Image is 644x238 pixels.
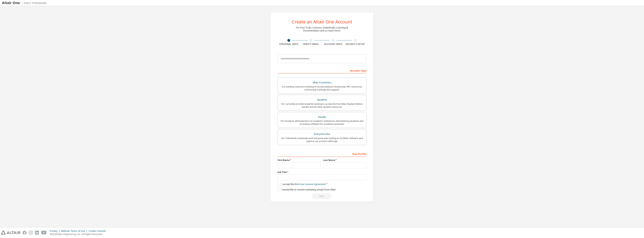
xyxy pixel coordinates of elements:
[322,43,344,46] div: Account Info
[35,231,39,235] img: linkedin.svg
[50,230,61,233] div: Privacy
[278,43,300,46] div: Personal Info
[41,231,47,235] img: youtube.svg
[300,43,322,46] div: Verify Email
[280,85,364,91] div: For existing customers looking to access software downloads, HPC resources, community, trainings ...
[280,102,364,108] div: For currently enrolled students looking to access the free Altair Student Edition bundle and all ...
[61,230,89,233] div: Website Terms of Use
[50,233,108,236] p: © 2025 Altair Engineering, Inc. All Rights Reserved.
[292,19,352,24] div: Create an Altair One Account
[1,231,20,235] img: altair_logo.svg
[280,114,364,120] div: Faculty
[29,231,33,235] img: instagram.svg
[323,159,366,162] label: Last Name
[295,183,326,186] a: End-User License Agreement
[280,97,364,102] div: Students
[280,131,364,137] div: Everyone else
[278,171,366,174] label: Job Title
[23,231,27,235] img: facebook.svg
[278,151,366,157] div: Your Profile
[296,26,348,32] div: For Free Trials, Licenses, Downloads, Learning & Documentation and so much more.
[278,183,326,186] label: I accept the
[344,43,367,46] div: Security Setup
[280,119,364,125] div: For faculty & administrators of academic institutions administering students and accessing softwa...
[278,159,321,162] label: First Name
[278,193,366,199] div: Read and acccept EULA to continue
[278,188,336,191] label: I would like to receive marketing emails from Altair
[280,80,364,85] div: Altair Customers
[89,230,108,233] div: Cookie Consent
[2,1,49,5] img: Altair One
[280,137,364,143] div: For individuals, businesses and everyone else looking to try Altair software and explore our prod...
[278,67,366,73] div: Account Type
